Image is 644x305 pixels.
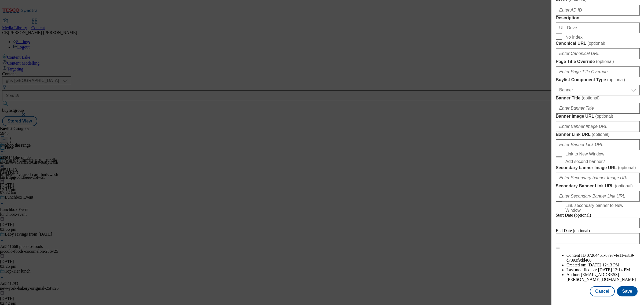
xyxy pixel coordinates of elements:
[617,286,638,296] button: Save
[556,66,640,77] input: Enter Page Title Override
[556,103,640,114] input: Enter Banner Title
[566,253,635,262] span: 07264451-87e7-4e11-a319-d7393f9dd468
[556,183,640,189] label: Secondary Banner Link URL
[556,233,640,244] input: Enter Date
[556,95,640,101] label: Banner Title
[566,272,636,282] span: [EMAIL_ADDRESS][PERSON_NAME][DOMAIN_NAME]
[556,213,591,217] span: Start Date (optional)
[566,267,640,272] li: Last modified on:
[598,267,630,272] span: [DATE] 12:14 PM
[556,114,640,119] label: Banner Image URL
[565,35,583,40] span: No Index
[556,191,640,202] input: Enter Secondary Banner Link URL
[592,132,610,137] span: ( optional )
[556,218,640,228] input: Enter Date
[556,173,640,183] input: Enter Secondary banner Image URL
[556,16,640,20] label: Description
[556,139,640,150] input: Enter Banner Link URL
[587,263,619,267] span: [DATE] 12:13 PM
[582,96,600,100] span: ( optional )
[556,48,640,59] input: Enter Canonical URL
[556,59,640,64] label: Page Title Override
[556,165,640,170] label: Secondary banner Image URL
[556,228,590,233] span: End Date (optional)
[590,286,614,296] button: Cancel
[556,121,640,132] input: Enter Banner Image URL
[607,77,625,82] span: ( optional )
[587,41,605,46] span: ( optional )
[595,114,613,118] span: ( optional )
[556,5,640,16] input: Enter AD ID
[565,159,605,164] span: Add second banner?
[565,152,604,157] span: Link to New Window
[566,272,640,282] li: Author:
[556,77,640,83] label: Buylist Component Type
[566,263,640,267] li: Created on:
[596,59,614,64] span: ( optional )
[556,132,640,137] label: Banner Link URL
[615,184,633,188] span: ( optional )
[565,203,638,213] span: Link secondary banner to New Window
[556,23,640,33] input: Enter Description
[556,41,640,46] label: Canonical URL
[618,165,636,170] span: ( optional )
[566,253,640,263] li: Content ID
